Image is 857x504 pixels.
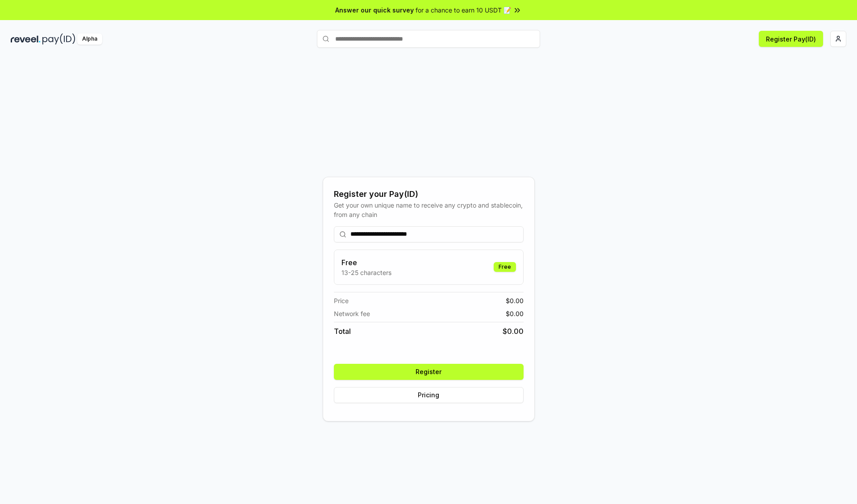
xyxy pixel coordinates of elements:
[341,268,391,277] p: 13-25 characters
[335,5,414,15] span: Answer our quick survey
[494,262,516,272] div: Free
[334,364,524,380] button: Register
[42,33,75,45] img: pay_id
[334,387,524,403] button: Pricing
[506,309,524,318] span: $ 0.00
[77,33,102,45] div: Alpha
[503,326,524,337] span: $ 0.00
[11,33,41,45] img: reveel_dark
[334,200,524,219] div: Get your own unique name to receive any crypto and stablecoin, from any chain
[334,309,370,318] span: Network fee
[334,326,351,337] span: Total
[416,5,511,15] span: for a chance to earn 10 USDT 📝
[334,296,349,305] span: Price
[759,31,823,47] button: Register Pay(ID)
[334,188,524,200] div: Register your Pay(ID)
[506,296,524,305] span: $ 0.00
[341,257,391,268] h3: Free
